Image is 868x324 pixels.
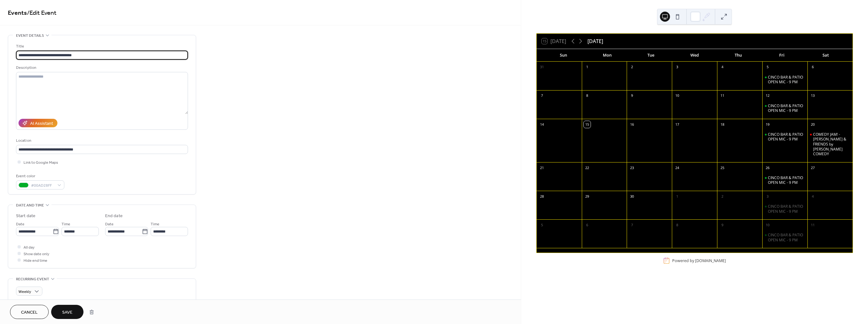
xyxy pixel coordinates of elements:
[584,193,591,200] div: 29
[768,175,805,185] div: CINCO BAR & PATIO OPEN MIC - 9 PM
[768,204,805,214] div: CINCO BAR & PATIO OPEN MIC - 9 PM
[768,103,805,113] div: CINCO BAR & PATIO OPEN MIC - 9 PM
[16,137,187,144] div: Location
[813,132,850,157] div: COMEDY JAM! - [PERSON_NAME] & FRIENDS by [PERSON_NAME] COMEDY
[62,309,72,316] span: Save
[762,204,807,214] div: CINCO BAR & PATIO OPEN MIC - 9 PM
[674,64,681,71] div: 3
[16,64,187,71] div: Description
[804,49,848,62] div: Sat
[584,164,591,171] div: 22
[542,49,585,62] div: Sun
[674,92,681,99] div: 10
[30,120,53,127] div: AI Assistant
[719,92,726,99] div: 11
[764,121,771,128] div: 19
[629,193,635,200] div: 30
[585,49,629,62] div: Mon
[809,64,816,71] div: 6
[762,233,807,242] div: CINCO BAR & PATIO OPEN MIC - 9 PM
[16,173,63,179] div: Event color
[27,7,56,19] span: / Edit Event
[629,222,635,228] div: 7
[538,164,545,171] div: 21
[768,75,805,85] div: CINCO BAR & PATIO OPEN MIC - 9 PM
[809,222,816,228] div: 11
[695,258,726,263] a: [DOMAIN_NAME]
[674,222,681,228] div: 8
[16,276,49,283] span: Recurring event
[151,221,159,228] span: Time
[809,164,816,171] div: 27
[716,49,760,62] div: Thu
[538,92,545,99] div: 7
[16,202,44,209] span: Date and time
[584,92,591,99] div: 8
[584,222,591,228] div: 6
[762,132,807,142] div: CINCO BAR & PATIO OPEN MIC - 9 PM
[809,121,816,128] div: 20
[105,213,123,219] div: End date
[719,64,726,71] div: 4
[105,221,114,228] span: Date
[538,222,545,228] div: 5
[762,175,807,185] div: CINCO BAR & PATIO OPEN MIC - 9 PM
[719,164,726,171] div: 25
[16,213,35,219] div: Start date
[629,121,635,128] div: 16
[51,305,83,319] button: Save
[719,121,726,128] div: 18
[24,257,47,264] span: Hide end time
[24,251,49,257] span: Show date only
[764,222,771,228] div: 10
[24,244,35,251] span: All day
[760,49,804,62] div: Fri
[762,103,807,113] div: CINCO BAR & PATIO OPEN MIC - 9 PM
[768,132,805,142] div: CINCO BAR & PATIO OPEN MIC - 9 PM
[674,193,681,200] div: 1
[16,43,187,50] div: Title
[19,288,31,295] span: Weekly
[764,164,771,171] div: 26
[719,222,726,228] div: 9
[10,305,49,319] button: Cancel
[16,221,24,228] span: Date
[764,193,771,200] div: 3
[764,92,771,99] div: 12
[673,49,716,62] div: Wed
[62,221,70,228] span: Time
[629,49,672,62] div: Tue
[674,121,681,128] div: 17
[19,119,57,127] button: AI Assistant
[807,132,853,157] div: COMEDY JAM! - JENI ROBINS & FRIENDS by CHUCOTOWN COMEDY
[538,121,545,128] div: 14
[768,233,805,242] div: CINCO BAR & PATIO OPEN MIC - 9 PM
[809,193,816,200] div: 4
[809,92,816,99] div: 13
[584,64,591,71] div: 1
[8,7,27,19] a: Events
[629,92,635,99] div: 9
[674,164,681,171] div: 24
[719,193,726,200] div: 2
[629,64,635,71] div: 2
[538,64,545,71] div: 31
[16,32,44,39] span: Event details
[762,75,807,85] div: CINCO BAR & PATIO OPEN MIC - 9 PM
[629,164,635,171] div: 23
[31,182,54,189] span: #00AD28FF
[584,121,591,128] div: 15
[21,309,38,316] span: Cancel
[672,258,726,263] div: Powered by
[24,159,58,166] span: Link to Google Maps
[764,64,771,71] div: 5
[538,193,545,200] div: 28
[587,37,603,45] div: [DATE]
